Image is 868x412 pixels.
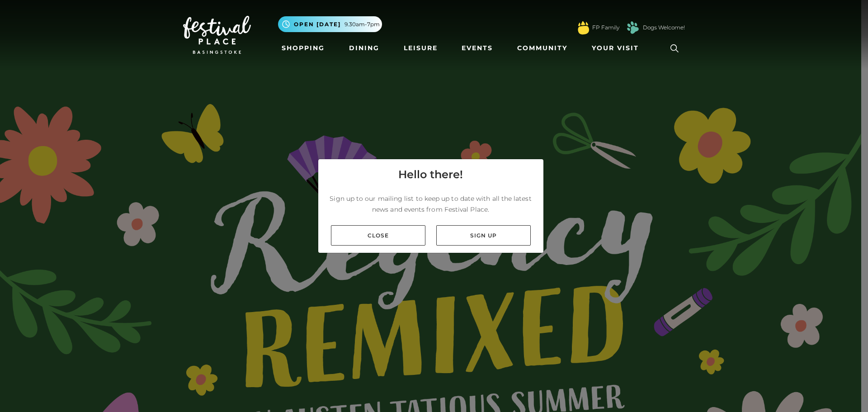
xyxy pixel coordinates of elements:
button: Open [DATE] 9.30am-7pm [278,16,382,32]
a: Close [331,225,425,246]
a: Community [514,40,571,57]
a: Shopping [278,40,328,57]
p: Sign up to our mailing list to keep up to date with all the latest news and events from Festival ... [325,193,536,215]
img: Festival Place Logo [183,16,251,54]
a: Dogs Welcome! [643,24,685,32]
span: Open [DATE] [294,20,341,28]
a: Sign up [436,225,531,246]
h4: Hello there! [398,166,463,183]
a: Events [458,40,496,57]
a: Dining [345,40,383,57]
a: FP Family [592,24,619,32]
a: Leisure [400,40,441,57]
span: 9.30am-7pm [344,20,380,28]
a: Your Visit [588,40,647,57]
span: Your Visit [592,43,639,53]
